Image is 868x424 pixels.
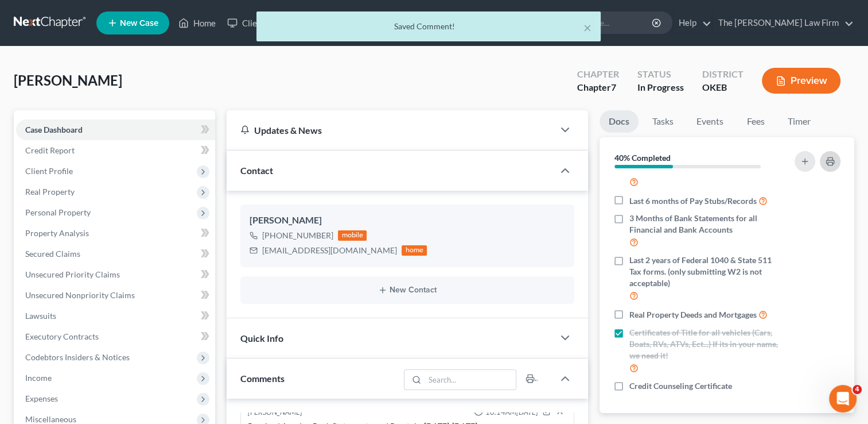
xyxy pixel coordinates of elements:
button: Preview [762,68,840,94]
a: Fees [737,110,774,133]
a: Tasks [643,110,683,133]
button: New Contact [250,286,565,295]
span: Executory Contracts [25,332,99,341]
span: Real Property Deeds and Mortgages [629,309,757,321]
a: Docs [600,110,639,133]
div: mobile [338,230,367,241]
a: Secured Claims [16,244,215,264]
span: Last 6 months of Pay Stubs/Records [629,195,757,207]
span: Credit Counseling Certificate [629,380,732,392]
a: Case Dashboard [16,120,215,140]
div: Chapter [577,81,619,94]
span: Credit Report [25,145,75,155]
span: Property Analysis [25,228,89,238]
span: Unsecured Priority Claims [25,269,120,279]
span: 7 [611,82,616,92]
span: Miscellaneous [25,414,76,424]
div: Status [637,68,684,81]
a: Unsecured Nonpriority Claims [16,285,215,306]
span: Client Profile [25,166,73,176]
span: Quick Info [240,333,283,344]
button: × [583,21,591,34]
div: Saved Comment! [266,21,591,32]
a: Events [687,110,733,133]
div: [PERSON_NAME] [248,407,302,418]
a: Unsecured Priority Claims [16,264,215,285]
strong: 40% Completed [614,153,671,163]
span: [PERSON_NAME] [14,72,122,88]
div: [PHONE_NUMBER] [262,230,333,241]
span: Expenses [25,394,58,403]
span: Contact [240,165,273,176]
div: District [702,68,744,81]
span: Real Property [25,187,75,196]
span: Certificates of Title for all vehicles (Cars, Boats, RVs, ATVs, Ect...) If its in your name, we n... [629,327,781,361]
div: In Progress [637,81,684,94]
span: Lawsuits [25,311,56,321]
input: Search... [425,370,516,390]
div: [EMAIL_ADDRESS][DOMAIN_NAME] [262,245,397,256]
span: Comments [240,373,285,384]
div: home [402,245,427,256]
span: 3 Months of Bank Statements for all Financial and Bank Accounts [629,213,781,236]
span: 4 [853,385,862,394]
a: Executory Contracts [16,326,215,347]
iframe: Intercom live chat [829,385,857,413]
span: Income [25,373,52,383]
a: Lawsuits [16,306,215,326]
span: Personal Property [25,207,91,217]
span: Case Dashboard [25,125,83,134]
div: Updates & News [240,124,540,136]
span: Last 2 years of Federal 1040 & State 511 Tax forms. (only submitting W2 is not acceptable) [629,255,781,289]
div: Chapter [577,68,619,81]
div: [PERSON_NAME] [250,214,565,228]
a: Credit Report [16,140,215,161]
a: Property Analysis [16,223,215,244]
span: Secured Claims [25,249,80,259]
div: OKEB [702,81,744,94]
span: Codebtors Insiders & Notices [25,352,130,362]
a: Timer [779,110,820,133]
span: Unsecured Nonpriority Claims [25,290,135,300]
